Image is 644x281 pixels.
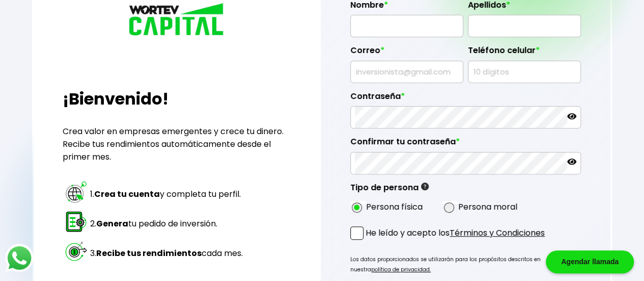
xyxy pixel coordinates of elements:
label: Teléfono celular [468,45,581,61]
label: Confirmar tu contraseña [350,137,581,152]
label: Tipo de persona [350,183,429,198]
img: gfR76cHglkPwleuBLjWdxeZVvX9Wp6JBDmjRYY8JYDQn16A2ICN00zLTgIroGa6qie5tIuWH7V3AapTKqzv+oMZsGfMUqL5JM... [421,183,429,190]
img: logos_whatsapp-icon.242b2217.svg [5,244,34,272]
a: política de privacidad. [371,266,431,273]
strong: Genera [96,218,128,229]
label: Persona física [366,200,423,213]
div: Agendar llamada [546,250,634,273]
td: 2. tu pedido de inversión. [90,209,243,238]
label: Contraseña [350,91,581,107]
img: logo_wortev_capital [126,2,228,39]
strong: Recibe tus rendimientos [96,247,202,259]
img: paso 3 [64,239,88,263]
img: paso 1 [64,180,88,204]
input: inversionista@gmail.com [355,61,459,83]
img: paso 2 [64,210,88,234]
td: 1. y completa tu perfil. [90,180,243,208]
label: Correo [350,45,463,61]
p: Los datos proporcionados se utilizarán para los propósitos descritos en nuestra [350,254,581,275]
p: Crea valor en empresas emergentes y crece tu dinero. Recibe tus rendimientos automáticamente desd... [63,125,292,163]
strong: Crea tu cuenta [94,188,160,200]
td: 3. cada mes. [90,239,243,267]
label: Persona moral [458,200,517,213]
a: Términos y Condiciones [450,227,545,239]
h2: ¡Bienvenido! [63,87,292,111]
p: He leído y acepto los [366,226,545,239]
input: 10 dígitos [472,61,576,83]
